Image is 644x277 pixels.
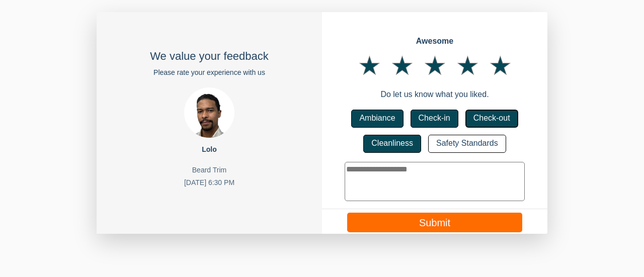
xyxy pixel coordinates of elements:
button: Cleanliness [363,135,421,153]
div: Beard Trim [142,164,276,176]
span: ★ [484,47,517,85]
div: Awesome [322,35,547,47]
span: ★ [353,47,386,85]
span: ★ [451,47,484,85]
button: Safety Standards [428,135,506,153]
div: We value your feedback [150,46,269,66]
button: Check-in [411,110,458,128]
button: Ambiance [351,110,403,128]
div: Please rate your experience with us [150,66,269,79]
span: ★ [419,47,451,85]
div: [DATE] 6:30 PM [142,176,276,189]
div: Do let us know what you liked. [322,88,547,101]
span: ★ [386,47,419,85]
figcaption: Lolo [184,138,234,156]
button: Check-out [465,110,518,128]
button: Submit [347,213,523,232]
img: d318d5f2-7a85-4885-9949-fd7a298ecee9.png [184,87,234,138]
